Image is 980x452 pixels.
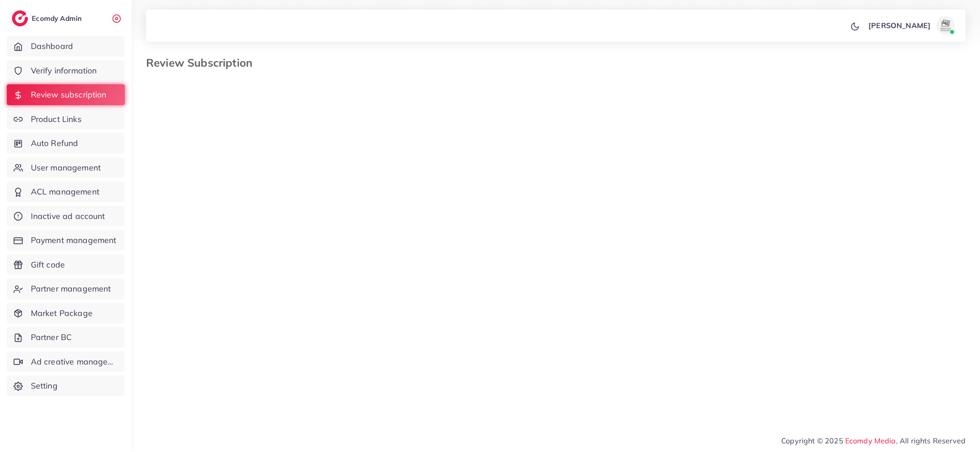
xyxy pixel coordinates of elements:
a: Dashboard [7,36,125,57]
span: Setting [31,380,58,392]
span: Partner BC [31,331,72,343]
h2: Ecomdy Admin [32,14,84,23]
span: Market Package [31,307,93,319]
span: Copyright © 2025 [781,435,965,446]
a: User management [7,157,125,178]
span: Inactive ad account [31,210,105,222]
a: Market Package [7,303,125,324]
a: Review subscription [7,84,125,105]
img: logo [12,10,28,26]
a: ACL management [7,181,125,202]
span: Review subscription [31,89,107,101]
span: Gift code [31,259,65,271]
span: Dashboard [31,40,73,52]
span: Product Links [31,113,82,125]
a: Verify information [7,60,125,81]
a: Partner BC [7,327,125,348]
a: Payment management [7,230,125,251]
h3: Review Subscription [146,56,260,69]
a: Setting [7,375,125,396]
span: ACL management [31,186,99,198]
a: Ad creative management [7,351,125,372]
a: Ecomdy Media [845,436,896,445]
a: Partner management [7,278,125,299]
span: , All rights Reserved [896,435,965,446]
span: Auto Refund [31,137,78,149]
a: Inactive ad account [7,206,125,227]
span: User management [31,162,101,174]
span: Ad creative management [31,356,118,368]
a: Product Links [7,109,125,130]
img: avatar [936,16,955,34]
span: Payment management [31,234,117,246]
a: Gift code [7,254,125,275]
a: Auto Refund [7,133,125,154]
span: Verify information [31,65,97,77]
a: [PERSON_NAME]avatar [863,16,958,34]
a: logoEcomdy Admin [12,10,84,26]
span: Partner management [31,283,111,295]
p: [PERSON_NAME] [868,20,931,31]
